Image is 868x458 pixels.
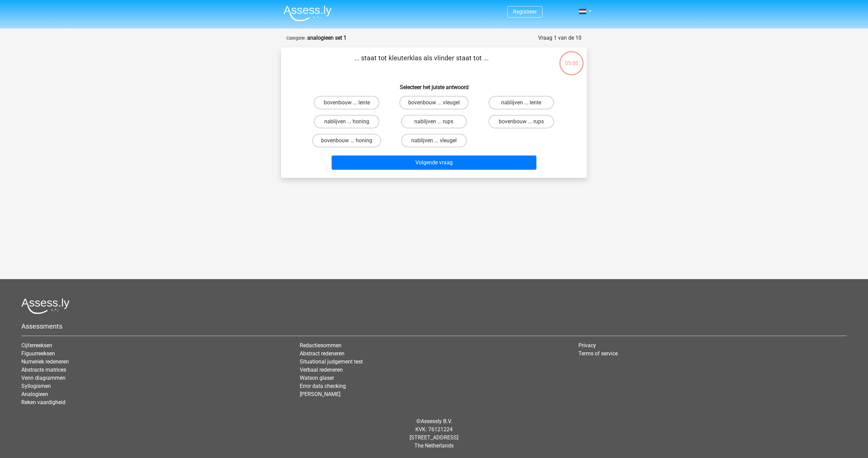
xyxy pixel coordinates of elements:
[300,342,341,349] a: Redactiesommen
[314,115,379,128] label: nablijven ... honing
[21,350,55,357] a: Figuurreeksen
[292,53,551,73] p: ... staat tot kleuterklas als vlinder staat tot ...
[513,8,537,15] a: Registreer
[292,79,576,90] h6: Selecteer het juiste antwoord
[307,35,347,41] strong: analogieen set 1
[21,358,69,365] a: Numeriek redeneren
[21,367,66,373] a: Abstracte matrices
[399,96,469,109] label: bovenbouw ... vleugel
[21,383,51,389] a: Syllogismen
[300,375,334,381] a: Watson glaser
[578,350,618,357] a: Terms of service
[489,115,554,128] label: bovenbouw ... rups
[287,36,306,41] small: Categorie:
[16,412,852,455] div: © KVK: 76121224 [STREET_ADDRESS] The Netherlands
[421,418,452,424] a: Assessly B.V.
[300,358,363,365] a: Situational judgement test
[21,342,52,349] a: Cijferreeksen
[300,383,346,389] a: Error data checking
[21,322,847,330] h5: Assessments
[21,399,65,405] a: Reken vaardigheid
[21,391,48,397] a: Analogieen
[312,134,381,147] label: bovenbouw ... honing
[300,350,344,357] a: Abstract redeneren
[559,50,584,67] div: 05:00
[300,367,343,373] a: Verbaal redeneren
[489,96,554,109] label: nablijven ... lente
[300,391,340,397] a: [PERSON_NAME]
[21,375,65,381] a: Venn diagrammen
[332,155,537,170] button: Volgende vraag
[401,115,467,128] label: nablijven ... rups
[314,96,379,109] label: bovenbouw ... lente
[538,34,581,42] div: Vraag 1 van de 10
[283,5,332,21] img: Assessly
[21,298,70,314] img: Assessly logo
[401,134,467,147] label: nablijven ... vleugel
[578,342,596,349] a: Privacy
